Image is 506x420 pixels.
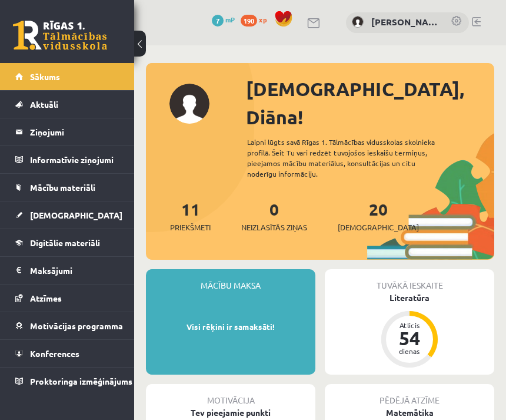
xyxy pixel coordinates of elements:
[13,21,107,50] a: Rīgas 1. Tālmācības vidusskola
[146,384,315,406] div: Motivācija
[170,199,211,233] a: 11Priekšmeti
[247,137,456,179] div: Laipni lūgts savā Rīgas 1. Tālmācības vidusskolas skolnieka profilā. Šeit Tu vari redzēt tuvojošo...
[212,15,235,24] a: 7 mP
[241,15,272,24] a: 190 xp
[15,340,119,367] a: Konferences
[30,237,100,248] span: Digitālie materiāli
[146,269,315,292] div: Mācību maksa
[15,285,119,312] a: Atzīmes
[15,368,119,395] a: Proktoringa izmēģinājums
[30,348,79,359] span: Konferences
[241,221,307,233] span: Neizlasītās ziņas
[30,182,95,193] span: Mācību materiāli
[392,322,427,329] div: Atlicis
[30,146,119,173] legend: Informatīvie ziņojumi
[212,15,224,27] span: 7
[15,63,119,90] a: Sākums
[30,71,60,82] span: Sākums
[30,376,132,386] span: Proktoringa izmēģinājums
[15,229,119,256] a: Digitālie materiāli
[325,292,494,369] a: Literatūra Atlicis 54 dienas
[259,15,267,24] span: xp
[352,16,364,28] img: Diāna Knopa
[30,210,122,220] span: [DEMOGRAPHIC_DATA]
[15,312,119,339] a: Motivācijas programma
[325,406,494,419] div: Matemātika
[30,118,119,145] legend: Ziņojumi
[15,118,119,145] a: Ziņojumi
[246,75,494,131] div: [DEMOGRAPHIC_DATA], Diāna!
[325,384,494,406] div: Pēdējā atzīme
[225,15,235,24] span: mP
[15,146,119,173] a: Informatīvie ziņojumi
[338,221,419,233] span: [DEMOGRAPHIC_DATA]
[338,199,419,233] a: 20[DEMOGRAPHIC_DATA]
[241,199,307,233] a: 0Neizlasītās ziņas
[15,91,119,118] a: Aktuāli
[325,269,494,292] div: Tuvākā ieskaite
[392,329,427,348] div: 54
[30,293,62,303] span: Atzīmes
[325,292,494,304] div: Literatūra
[146,406,315,419] div: Tev pieejamie punkti
[30,320,123,331] span: Motivācijas programma
[30,99,58,110] span: Aktuāli
[371,15,439,29] a: [PERSON_NAME]
[15,174,119,201] a: Mācību materiāli
[170,221,211,233] span: Priekšmeti
[15,201,119,229] a: [DEMOGRAPHIC_DATA]
[15,257,119,284] a: Maksājumi
[241,15,257,27] span: 190
[30,257,119,284] legend: Maksājumi
[152,321,309,333] p: Visi rēķini ir samaksāti!
[392,348,427,355] div: dienas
